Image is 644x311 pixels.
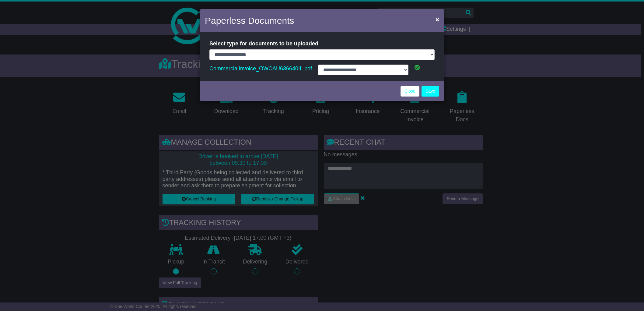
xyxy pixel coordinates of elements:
label: Select type for documents to be uploaded [209,38,318,49]
a: CommercialInvoice_OWCAU636640IL.pdf [209,64,312,73]
h4: Paperless Documents [205,14,294,27]
button: Close [432,13,442,26]
button: Save [422,86,439,97]
span: × [436,16,439,23]
a: Close [401,86,419,97]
